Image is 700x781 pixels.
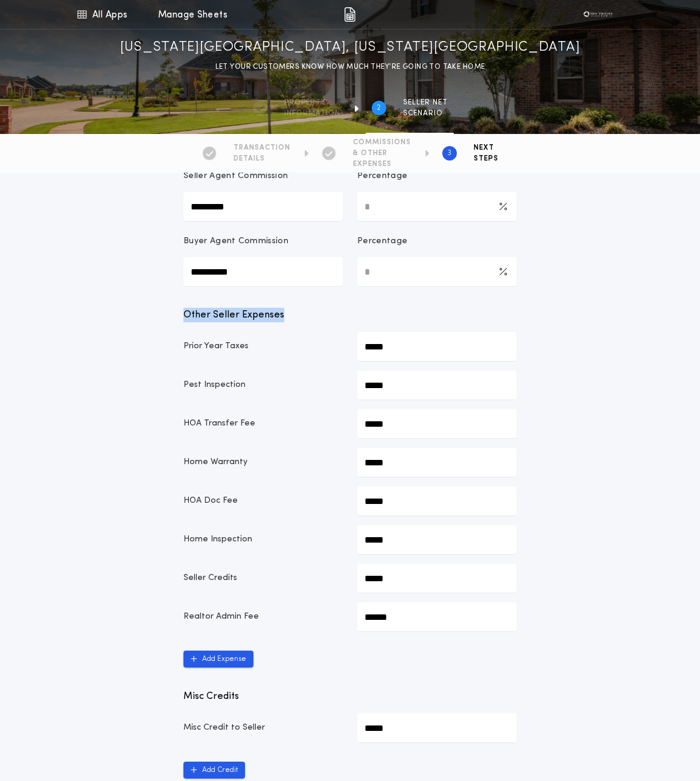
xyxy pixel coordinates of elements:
[183,722,343,734] p: Misc Credit to Seller
[183,379,343,391] p: Pest Inspection
[183,495,343,507] p: HOA Doc Fee
[183,651,253,668] button: Add Expense
[234,143,290,153] span: TRANSACTION
[183,418,343,430] p: HOA Transfer Fee
[284,98,340,107] span: Property
[183,192,343,221] input: Seller Agent Commission
[183,689,517,704] p: Misc Credits
[215,61,485,73] p: LET YOUR CUSTOMERS KNOW HOW MUCH THEY’RE GOING TO TAKE HOME
[183,235,288,247] p: Buyer Agent Commission
[353,159,411,169] span: EXPENSES
[353,138,411,147] span: COMMISSIONS
[284,109,340,118] span: information
[234,154,290,164] span: DETAILS
[357,257,517,286] input: Percentage
[580,8,616,21] img: vs-icon
[447,148,451,158] h2: 3
[183,611,343,623] p: Realtor Admin Fee
[120,38,580,57] h1: [US_STATE][GEOGRAPHIC_DATA], [US_STATE][GEOGRAPHIC_DATA]
[474,154,498,164] span: STEPS
[353,148,411,158] span: & OTHER
[377,103,381,113] h2: 2
[183,762,245,779] button: Add Credit
[403,109,448,118] span: SCENARIO
[344,7,355,22] img: img
[357,235,407,247] p: Percentage
[474,143,498,153] span: NEXT
[357,170,407,182] p: Percentage
[183,456,343,468] p: Home Warranty
[183,308,517,322] p: Other Seller Expenses
[357,192,517,221] input: Percentage
[403,98,448,107] span: SELLER NET
[183,257,343,286] input: Buyer Agent Commission
[183,534,343,546] p: Home Inspection
[183,340,343,352] p: Prior Year Taxes
[183,170,288,182] p: Seller Agent Commission
[183,572,343,584] p: Seller Credits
